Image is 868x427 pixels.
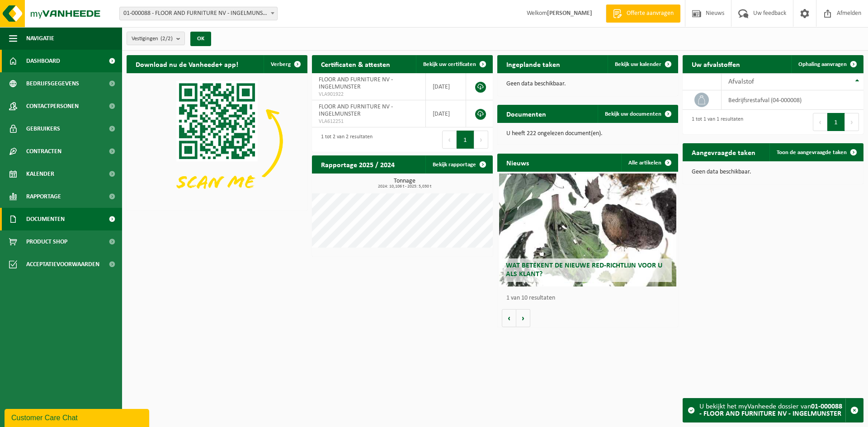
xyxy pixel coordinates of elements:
a: Bekijk uw kalender [608,55,677,73]
span: Ophaling aanvragen [798,61,847,67]
td: bedrijfsrestafval (04-000008) [722,90,863,110]
span: VLA901922 [319,91,419,98]
div: 1 tot 2 van 2 resultaten [316,130,373,150]
h2: Aangevraagde taken [683,143,764,161]
p: Geen data beschikbaar. [506,81,669,87]
span: Vestigingen [132,32,173,46]
iframe: chat widget [5,407,151,427]
a: Bekijk uw certificaten [416,55,492,73]
span: Bedrijfsgegevens [26,72,79,95]
button: Verberg [264,55,307,73]
button: Previous [442,131,457,149]
h2: Documenten [497,105,555,122]
span: Dashboard [26,50,60,72]
h2: Certificaten & attesten [312,55,399,73]
span: Wat betekent de nieuwe RED-richtlijn voor u als klant? [506,262,662,278]
button: Vestigingen(2/2) [127,32,185,45]
div: 1 tot 1 van 1 resultaten [687,112,743,132]
a: Alle artikelen [621,154,677,172]
span: Rapportage [26,185,61,208]
a: Ophaling aanvragen [791,55,863,73]
count: (2/2) [160,36,173,42]
span: VLA612251 [319,118,419,125]
h2: Ingeplande taken [497,55,569,73]
button: Volgende [516,309,530,327]
a: Wat betekent de nieuwe RED-richtlijn voor u als klant? [499,174,676,286]
span: Acceptatievoorwaarden [26,253,99,276]
td: [DATE] [426,73,466,100]
button: OK [190,32,211,46]
span: FLOOR AND FURNITURE NV - INGELMUNSTER [319,76,393,90]
button: Next [845,113,859,131]
a: Bekijk rapportage [425,155,492,174]
h2: Rapportage 2025 / 2024 [312,155,404,173]
td: [DATE] [426,100,466,127]
span: Toon de aangevraagde taken [777,150,847,155]
span: Navigatie [26,27,54,50]
span: Offerte aanvragen [624,9,676,18]
button: Vorige [502,309,516,327]
strong: 01-000088 - FLOOR AND FURNITURE NV - INGELMUNSTER [699,403,842,418]
strong: [PERSON_NAME] [547,10,592,17]
button: 1 [827,113,845,131]
button: Previous [813,113,827,131]
span: FLOOR AND FURNITURE NV - INGELMUNSTER [319,103,393,117]
span: 2024: 10,106 t - 2025: 5,030 t [316,184,493,189]
h2: Download nu de Vanheede+ app! [127,55,247,73]
span: Afvalstof [728,78,754,85]
h2: Uw afvalstoffen [683,55,749,73]
span: Gebruikers [26,117,60,140]
h3: Tonnage [316,178,493,189]
div: U bekijkt het myVanheede dossier van [699,399,845,422]
span: Contactpersonen [26,95,79,117]
h2: Nieuws [497,154,538,171]
span: Product Shop [26,230,67,253]
span: Bekijk uw certificaten [423,61,476,67]
span: Contracten [26,140,61,163]
button: Next [474,131,488,149]
span: Kalender [26,163,54,185]
span: Verberg [271,61,291,67]
p: Geen data beschikbaar. [692,169,854,175]
p: U heeft 222 ongelezen document(en). [506,131,669,137]
p: 1 van 10 resultaten [506,295,674,301]
span: Documenten [26,208,65,230]
a: Toon de aangevraagde taken [769,143,863,161]
span: Bekijk uw kalender [615,61,661,67]
span: 01-000088 - FLOOR AND FURNITURE NV - INGELMUNSTER [120,7,277,20]
span: 01-000088 - FLOOR AND FURNITURE NV - INGELMUNSTER [119,7,278,20]
a: Bekijk uw documenten [598,105,677,123]
img: Download de VHEPlus App [127,73,307,209]
button: 1 [457,131,474,149]
a: Offerte aanvragen [606,5,680,23]
span: Bekijk uw documenten [605,111,661,117]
